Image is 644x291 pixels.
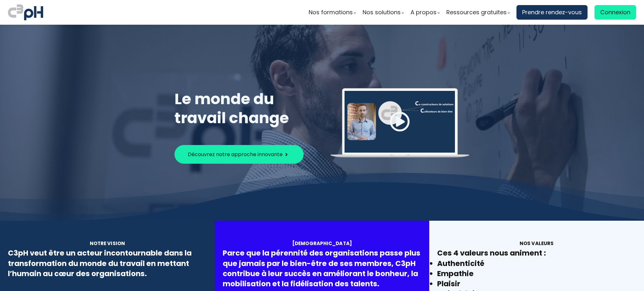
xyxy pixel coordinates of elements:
li: Authenticité [437,258,636,269]
a: Connexion [595,5,636,20]
span: A propos [411,8,437,17]
button: Découvrez notre approche innovante [174,145,304,164]
div: Nos valeurs [437,240,636,247]
div: Parce que la pérennité des organisations passe plus que jamais par le bien-être de ses membres, C... [223,248,422,289]
a: Prendre rendez-vous [516,5,588,20]
span: Prendre rendez-vous [522,8,582,17]
li: Empathie [437,269,636,279]
span: Ressources gratuites [446,8,507,17]
img: logo C3PH [8,3,43,22]
div: Notre vision [8,240,207,247]
div: C3pH veut être un acteur incontournable dans la transformation du monde du travail en mettant l’h... [8,248,207,279]
li: Plaisir [437,279,636,289]
div: [DEMOGRAPHIC_DATA] [223,240,422,247]
span: Nos formations [309,8,353,17]
span: Connexion [600,8,630,17]
span: Nos solutions [363,8,401,17]
div: Ces 4 valeurs nous animent : [437,248,636,258]
span: Le monde du travail change [174,88,289,129]
span: Découvrez notre approche innovante [188,150,283,158]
